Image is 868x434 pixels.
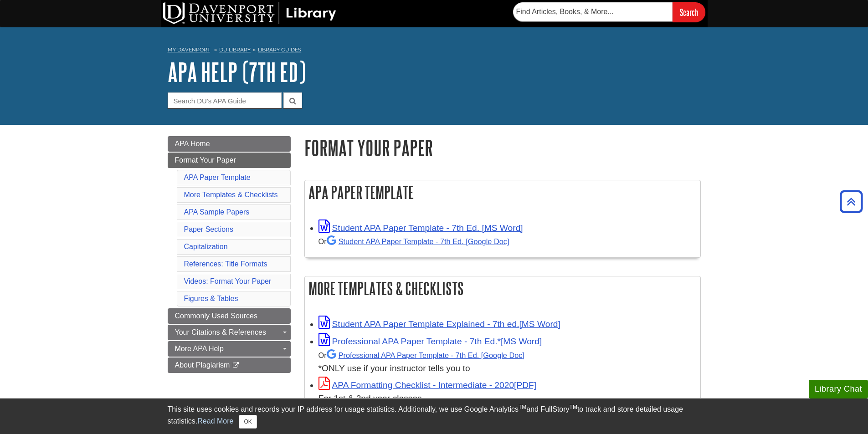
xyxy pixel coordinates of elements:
[175,345,224,352] span: More APA Help
[175,156,236,164] span: Format Your Paper
[168,92,282,108] input: Search DU's APA Guide
[327,237,509,245] a: Student APA Paper Template - 7th Ed. [Google Doc]
[168,341,291,357] a: More APA Help
[168,58,306,86] a: APA Help (7th Ed)
[168,46,210,54] a: My Davenport
[175,312,257,320] span: Commonly Used Sources
[809,380,868,398] button: Library Chat
[175,361,230,369] span: About Plagiarism
[184,260,267,268] a: References: Title Formats
[168,308,291,324] a: Commonly Used Sources
[305,276,700,301] h2: More Templates & Checklists
[318,348,696,375] div: *ONLY use if your instructor tells you to
[184,225,234,233] a: Paper Sections
[184,208,250,216] a: APA Sample Papers
[163,2,336,24] img: DU Library
[318,337,542,346] a: Link opens in new window
[219,46,251,53] a: DU Library
[168,357,291,373] a: About Plagiarism
[175,140,210,148] span: APA Home
[168,136,291,152] a: APA Home
[197,417,233,425] a: Read More
[318,392,696,405] div: For 1st & 2nd year classes
[513,2,673,21] input: Find Articles, Books, & More...
[837,195,866,208] a: Back to Top
[232,363,240,368] i: This link opens in a new window
[304,136,701,159] h1: Format Your Paper
[519,404,526,410] sup: TM
[318,319,560,329] a: Link opens in new window
[318,223,523,233] a: Link opens in new window
[184,174,251,181] a: APA Paper Template
[175,328,266,336] span: Your Citations & References
[258,46,301,53] a: Library Guides
[168,404,701,429] div: This site uses cookies and records your IP address for usage statistics. Additionally, we use Goo...
[168,136,291,373] div: Guide Page Menu
[318,351,524,359] small: Or
[168,44,701,58] nav: breadcrumb
[239,415,257,429] button: Close
[318,237,509,245] small: Or
[184,277,272,285] a: Videos: Format Your Paper
[318,380,537,390] a: Link opens in new window
[513,2,705,22] form: Searches DU Library's articles, books, and more
[168,153,291,168] a: Format Your Paper
[184,243,228,250] a: Capitalization
[184,191,278,199] a: More Templates & Checklists
[305,180,700,204] h2: APA Paper Template
[327,351,524,359] a: Professional APA Paper Template - 7th Ed.
[570,404,577,410] sup: TM
[168,325,291,340] a: Your Citations & References
[673,2,705,22] input: Search
[184,295,238,302] a: Figures & Tables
